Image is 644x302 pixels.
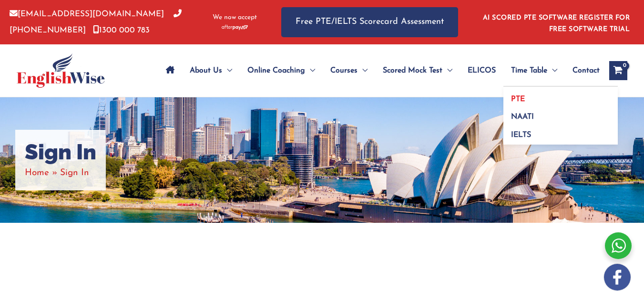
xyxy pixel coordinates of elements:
[10,10,182,34] a: [PHONE_NUMBER]
[247,54,305,87] span: Online Coaching
[442,54,452,87] span: Menu Toggle
[240,54,323,87] a: Online CoachingMenu Toggle
[60,168,89,177] span: Sign In
[10,10,164,18] a: [EMAIL_ADDRESS][DOMAIN_NAME]
[222,25,248,30] img: Afterpay-Logo
[281,7,458,37] a: Free PTE/IELTS Scorecard Assessment
[460,54,503,87] a: ELICOS
[511,54,547,87] span: Time Table
[503,123,618,145] a: IELTS
[547,54,557,87] span: Menu Toggle
[468,54,496,87] span: ELICOS
[503,87,618,105] a: PTE
[190,54,222,87] span: About Us
[222,54,232,87] span: Menu Toggle
[565,54,600,87] a: Contact
[330,54,358,87] span: Courses
[511,131,531,139] span: IELTS
[477,7,634,38] aside: Header Widget 1
[25,165,96,181] nav: Breadcrumbs
[182,54,240,87] a: About UsMenu Toggle
[305,54,315,87] span: Menu Toggle
[93,26,150,34] a: 1300 000 783
[358,54,368,87] span: Menu Toggle
[25,168,49,177] a: Home
[383,54,442,87] span: Scored Mock Test
[25,139,96,165] h1: Sign In
[604,264,631,291] img: white-facebook.png
[158,54,600,87] nav: Site Navigation: Main Menu
[375,54,460,87] a: Scored Mock TestMenu Toggle
[572,54,600,87] span: Contact
[511,113,534,121] span: NAATI
[609,61,627,80] a: View Shopping Cart, empty
[323,54,375,87] a: CoursesMenu Toggle
[213,13,257,22] span: We now accept
[17,53,105,88] img: cropped-ew-logo
[511,95,525,103] span: PTE
[503,54,565,87] a: Time TableMenu Toggle
[483,14,630,33] a: AI SCORED PTE SOFTWARE REGISTER FOR FREE SOFTWARE TRIAL
[503,105,618,123] a: NAATI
